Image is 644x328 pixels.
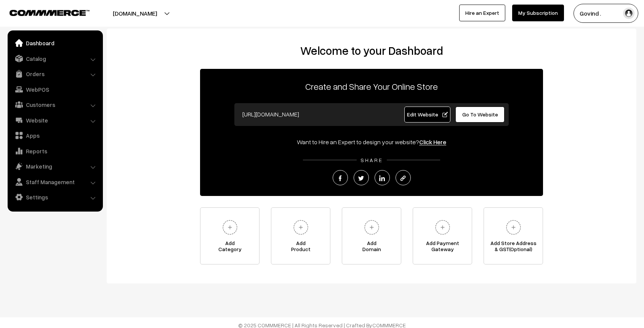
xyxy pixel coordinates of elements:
a: Add PaymentGateway [413,207,472,264]
a: Website [10,113,100,127]
img: COMMMERCE [10,10,90,16]
a: AddDomain [342,207,401,264]
span: Add Payment Gateway [413,240,472,255]
a: Settings [10,190,100,204]
span: Go To Website [462,111,498,118]
h2: Welcome to your Dashboard [114,44,629,57]
a: COMMMERCE [10,8,76,17]
a: Add Store Address& GST(Optional) [484,207,543,264]
a: Reports [10,144,100,158]
a: My Subscription [512,5,564,21]
span: Add Product [271,240,330,255]
button: Govind . [574,4,638,23]
span: Add Category [200,240,259,255]
a: Apps [10,129,100,142]
a: Catalog [10,52,100,65]
a: Customers [10,98,100,111]
img: plus.svg [290,217,311,238]
span: Add Store Address & GST(Optional) [484,240,543,255]
a: AddProduct [271,207,330,264]
span: SHARE [357,157,387,163]
p: Create and Share Your Online Store [200,80,543,93]
div: Want to Hire an Expert to design your website? [200,137,543,146]
a: AddCategory [200,207,260,264]
a: Dashboard [10,36,100,50]
a: Orders [10,67,100,81]
a: Staff Management [10,175,100,189]
button: [DOMAIN_NAME] [86,4,184,23]
img: plus.svg [361,217,382,238]
a: Go To Website [455,107,505,123]
img: plus.svg [432,217,453,238]
img: plus.svg [503,217,524,238]
img: plus.svg [219,217,240,238]
img: user [623,8,634,19]
a: Click Here [419,138,446,146]
span: Add Domain [342,240,401,255]
span: Edit Website [407,111,448,118]
a: Hire an Expert [459,5,505,21]
a: Edit Website [404,107,451,123]
a: Marketing [10,159,100,173]
a: WebPOS [10,83,100,96]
